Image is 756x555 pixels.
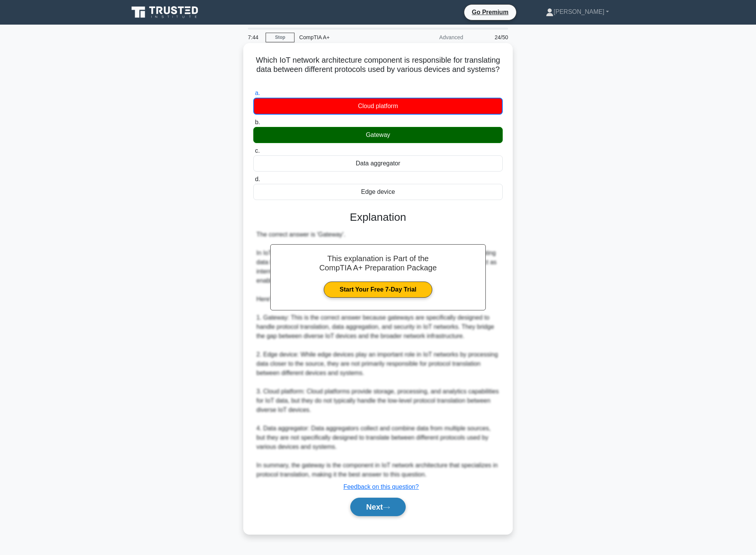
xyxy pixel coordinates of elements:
a: Start Your Free 7-Day Trial [324,282,432,298]
span: c. [255,147,259,154]
div: Edge device [253,184,503,200]
span: d. [255,176,260,182]
span: a. [255,90,260,96]
div: 24/50 [468,30,513,45]
div: Gateway [253,127,503,143]
div: Data aggregator [253,155,503,172]
span: b. [255,119,260,125]
a: [PERSON_NAME] [527,4,627,20]
div: Advanced [400,30,468,45]
button: Next [350,498,405,516]
div: The correct answer is 'Gateway'. In IoT network architecture, a gateway is a crucial component re... [256,230,500,479]
a: Go Premium [467,7,513,17]
h5: Which IoT network architecture component is responsible for translating data between different pr... [253,55,503,84]
div: 7:44 [243,30,266,45]
a: Stop [266,33,294,42]
div: CompTIA A+ [294,30,400,45]
a: Feedback on this question? [343,483,419,490]
h3: Explanation [258,211,498,224]
div: Cloud platform [253,98,503,115]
